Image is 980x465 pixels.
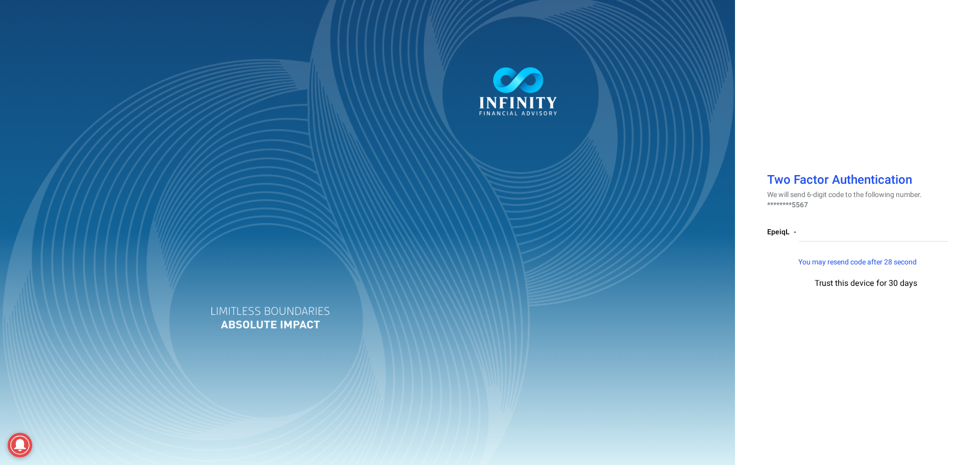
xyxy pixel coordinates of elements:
span: We will send 6-digit code to the following number. [767,189,922,200]
h1: Two Factor Authentication [767,174,948,189]
span: - [794,227,796,237]
span: Trust this device for 30 days [815,277,917,289]
span: EpeiqL [767,227,790,237]
span: You may resend code after 28 second [798,257,917,267]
